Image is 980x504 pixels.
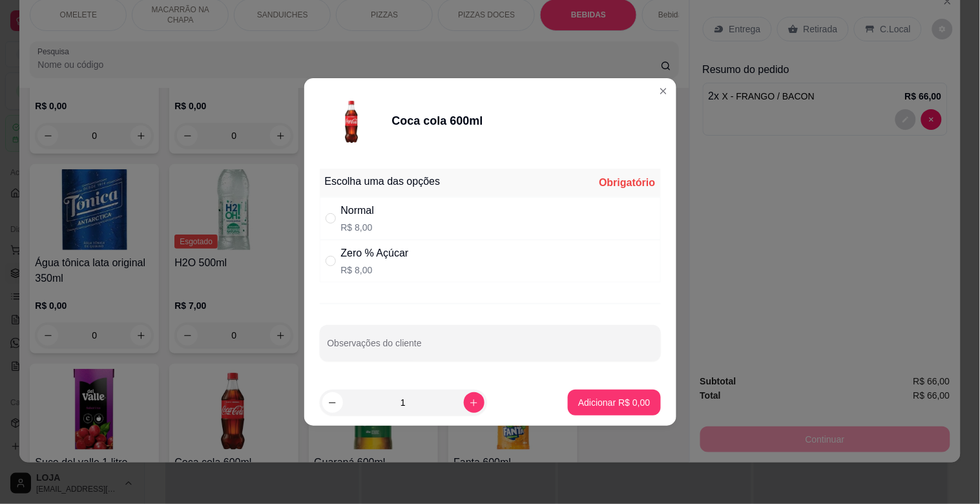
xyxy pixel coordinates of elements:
[341,221,375,234] p: R$ 8,00
[341,246,409,261] div: Zero % Açúcar
[341,203,375,218] div: Normal
[341,264,409,277] p: R$ 8,00
[322,392,343,413] button: decrease-product-quantity
[653,81,674,101] button: Close
[328,342,653,355] input: Observações do cliente
[392,112,483,130] div: Coca cola 600ml
[320,89,384,153] img: product-image
[325,174,441,189] div: Escolha uma das opções
[599,175,655,191] div: Obrigatório
[578,396,650,409] p: Adicionar R$ 0,00
[464,392,485,413] button: increase-product-quantity
[568,390,660,415] button: Adicionar R$ 0,00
